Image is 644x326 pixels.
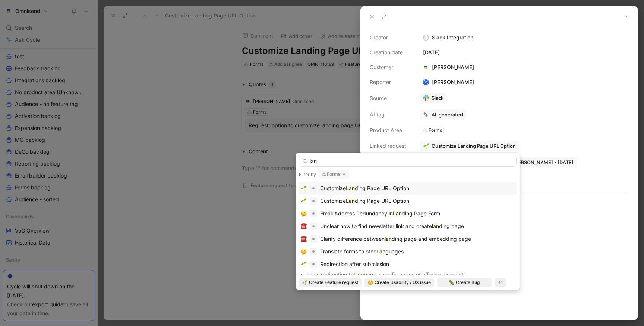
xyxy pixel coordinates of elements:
[378,248,385,255] mark: lan
[402,210,440,217] span: ding Page Form
[299,172,316,178] div: Filter by
[301,223,307,229] img: ☎️
[320,210,393,217] span: Email Address Redundancy in
[355,185,409,191] span: ding Page URL Option
[346,198,355,204] mark: Lan
[301,185,307,191] img: 🌱
[346,185,355,191] mark: Lan
[309,279,358,286] span: Create Feature request
[299,156,517,167] input: Search...
[320,185,346,191] span: Customize
[301,236,307,242] img: ☎️
[301,198,307,204] img: 🌱
[385,236,392,242] mark: lan
[385,248,404,255] span: guages
[301,261,307,267] img: 🌱
[432,223,439,229] mark: lan
[392,236,471,242] span: ding page and embedding page
[320,198,346,204] span: Customize
[456,279,480,286] span: Create Bug
[320,261,389,267] span: Redirection after submission
[302,280,307,285] img: 🌱
[449,280,454,285] img: 🐛
[301,249,307,255] img: 🤔
[375,279,431,286] span: Create Usability / UX issue
[320,236,385,242] span: Clarify difference between
[320,248,378,255] span: Translate forms to other
[320,223,432,229] span: Unclear how to find newsletter link and create
[301,270,515,279] p: such as redirecting to guage-specific pages or offering discounts
[301,211,307,217] img: 🤔
[355,198,409,204] span: ding Page URL Option
[354,271,361,278] mark: lan
[393,210,402,217] mark: Lan
[319,170,350,179] button: Forms
[368,280,373,285] img: 🤔
[495,278,506,287] div: +1
[439,223,464,229] span: ding page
